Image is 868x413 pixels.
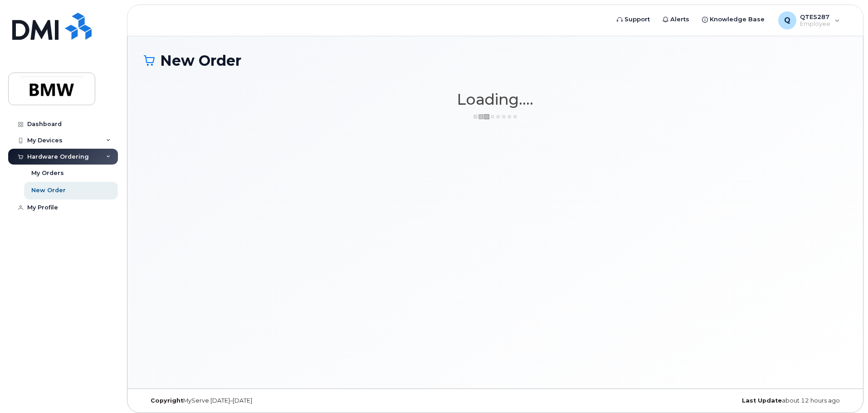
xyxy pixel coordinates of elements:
strong: Copyright [151,397,183,404]
div: about 12 hours ago [612,397,847,404]
h1: New Order [144,53,847,68]
strong: Last Update [742,397,782,404]
img: ajax-loader-3a6953c30dc77f0bf724df975f13086db4f4c1262e45940f03d1251963f1bf2e.gif [473,113,518,120]
div: MyServe [DATE]–[DATE] [144,397,378,404]
h1: Loading.... [144,91,847,107]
